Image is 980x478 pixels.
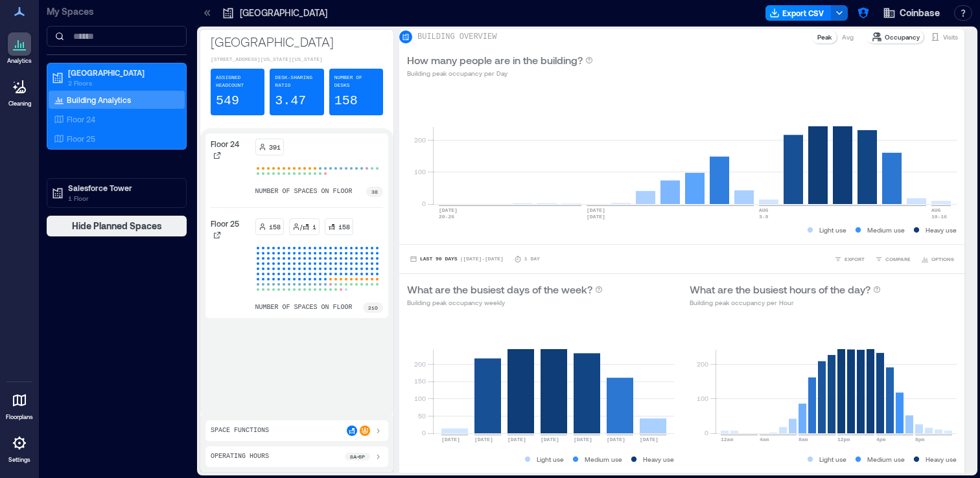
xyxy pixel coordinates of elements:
p: Building peak occupancy per Hour [690,297,881,308]
p: [GEOGRAPHIC_DATA] [240,6,327,19]
p: 210 [368,304,378,312]
text: [DATE] [587,207,605,213]
p: My Spaces [47,5,187,18]
p: Visits [943,32,958,42]
p: Floorplans [6,413,33,421]
p: Assigned Headcount [216,74,259,89]
p: Floor 25 [67,133,95,144]
p: Salesforce Tower [68,183,177,193]
text: 10-16 [931,214,947,220]
p: Heavy use [926,454,957,464]
text: AUG [931,207,941,213]
button: Last 90 Days |[DATE]-[DATE] [407,253,506,266]
text: [DATE] [587,214,605,220]
text: 12pm [837,437,850,442]
p: Heavy use [643,454,674,464]
button: EXPORT [832,253,867,266]
button: Hide Planned Spaces [47,216,187,236]
p: 3.47 [275,92,306,110]
text: 20-26 [439,214,454,220]
tspan: 100 [697,394,708,402]
p: [GEOGRAPHIC_DATA] [68,67,177,78]
p: 391 [269,142,281,152]
p: [GEOGRAPHIC_DATA] [211,32,383,51]
button: OPTIONS [918,253,957,266]
p: What are the busiest hours of the day? [690,282,870,297]
p: Building Analytics [67,95,131,105]
p: Operating Hours [211,451,269,462]
p: Peak [817,32,832,42]
text: 12am [721,437,733,442]
text: [DATE] [439,207,458,213]
p: number of spaces on floor [255,187,353,197]
text: [DATE] [441,437,460,442]
tspan: 200 [414,136,426,144]
p: Medium use [585,454,622,464]
tspan: 100 [414,168,426,176]
p: Light use [537,454,564,464]
p: 549 [216,92,239,110]
span: OPTIONS [931,255,954,263]
p: number of spaces on floor [255,302,353,313]
p: Medium use [867,225,905,235]
p: Light use [819,454,846,464]
tspan: 0 [705,429,708,437]
p: 158 [334,92,358,110]
tspan: 50 [418,412,426,420]
button: Coinbase [879,3,944,23]
button: COMPARE [872,253,913,266]
a: Cleaning [3,71,36,111]
p: 2 Floors [68,78,177,88]
p: Floor 24 [67,114,95,124]
tspan: 200 [697,360,708,368]
p: How many people are in the building? [407,52,583,68]
a: Analytics [3,28,36,69]
text: 4pm [876,437,886,442]
p: Space Functions [211,426,269,436]
span: Coinbase [900,6,940,19]
text: [DATE] [474,437,493,442]
span: EXPORT [845,255,865,263]
p: [STREET_ADDRESS][US_STATE][US_STATE] [211,56,383,63]
tspan: 0 [422,199,426,207]
p: Floor 24 [211,139,239,149]
text: 4am [760,437,769,442]
p: What are the busiest days of the week? [407,282,592,297]
p: Settings [8,456,30,464]
p: Occupancy [885,32,920,42]
p: 38 [371,188,378,196]
p: 1 Day [524,255,540,263]
p: Cleaning [8,100,31,108]
p: Avg [842,32,854,42]
text: [DATE] [507,437,526,442]
button: Export CSV [765,5,832,21]
p: Building peak occupancy per Day [407,68,593,78]
p: Floor 25 [211,218,239,229]
text: AUG [759,207,769,213]
tspan: 100 [414,394,426,402]
p: BUILDING OVERVIEW [417,32,496,42]
p: Building peak occupancy weekly [407,297,603,308]
tspan: 150 [414,377,426,385]
text: 3-9 [759,214,769,220]
text: [DATE] [640,437,659,442]
tspan: 0 [422,429,426,437]
span: Hide Planned Spaces [72,220,162,233]
text: [DATE] [574,437,592,442]
text: 8pm [915,437,925,442]
p: 1 [312,222,316,232]
p: Desk-sharing ratio [275,74,318,89]
text: [DATE] [607,437,625,442]
p: Heavy use [926,225,957,235]
p: Analytics [7,57,32,65]
p: Light use [819,225,846,235]
tspan: 200 [414,360,426,368]
p: 1 Floor [68,193,177,203]
p: Number of Desks [334,74,378,89]
p: 158 [269,222,281,232]
text: 8am [799,437,808,442]
p: Medium use [867,454,905,464]
p: / [300,222,302,232]
span: COMPARE [885,255,911,263]
p: 158 [338,222,350,232]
